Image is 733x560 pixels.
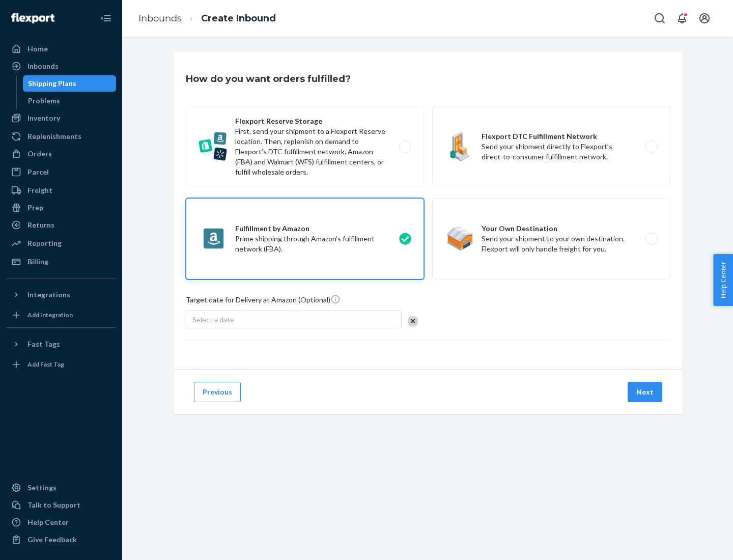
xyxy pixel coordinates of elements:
[186,72,351,86] h3: How do you want orders fulfilled?
[6,531,116,548] button: Give Feedback
[27,535,77,545] div: Give Feedback
[27,290,70,300] div: Integrations
[138,13,182,24] a: Inbounds
[6,254,116,270] a: Billing
[6,200,116,216] a: Prep
[27,311,73,319] div: Add Integration
[27,167,49,177] div: Parcel
[27,220,54,230] div: Returns
[27,339,60,349] div: Fast Tags
[6,110,116,126] a: Inventory
[6,58,116,74] a: Inbounds
[6,41,116,57] a: Home
[27,500,80,510] div: Talk to Support
[694,8,715,29] button: Open account menu
[6,497,116,513] a: Talk to Support
[96,8,116,29] button: Close Navigation
[186,294,341,309] span: Target date for Delivery at Amazon (Optional)
[713,254,733,306] button: Help Center
[6,307,116,323] a: Add Integration
[27,360,64,369] div: Add Fast Tag
[27,238,62,248] div: Reporting
[6,182,116,199] a: Freight
[27,149,52,159] div: Orders
[628,382,662,402] button: Next
[28,78,76,89] div: Shipping Plans
[6,128,116,145] a: Replenishments
[650,8,670,29] button: Open Search Box
[27,483,57,493] div: Settings
[6,336,116,352] button: Fast Tags
[6,514,116,530] a: Help Center
[201,13,276,24] a: Create Inbound
[192,315,234,324] span: Select a date
[6,480,116,496] a: Settings
[27,185,52,195] div: Freight
[27,517,69,527] div: Help Center
[27,257,48,267] div: Billing
[672,8,692,29] button: Open notifications
[130,4,284,34] ol: breadcrumbs
[6,164,116,180] a: Parcel
[27,131,81,142] div: Replenishments
[6,287,116,303] button: Integrations
[194,382,241,402] button: Previous
[23,93,117,109] a: Problems
[6,146,116,162] a: Orders
[27,113,60,123] div: Inventory
[6,217,116,233] a: Returns
[23,75,117,92] a: Shipping Plans
[6,356,116,373] a: Add Fast Tag
[27,61,59,71] div: Inbounds
[28,96,60,106] div: Problems
[6,235,116,251] a: Reporting
[27,44,48,54] div: Home
[27,203,43,213] div: Prep
[11,13,54,23] img: Flexport logo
